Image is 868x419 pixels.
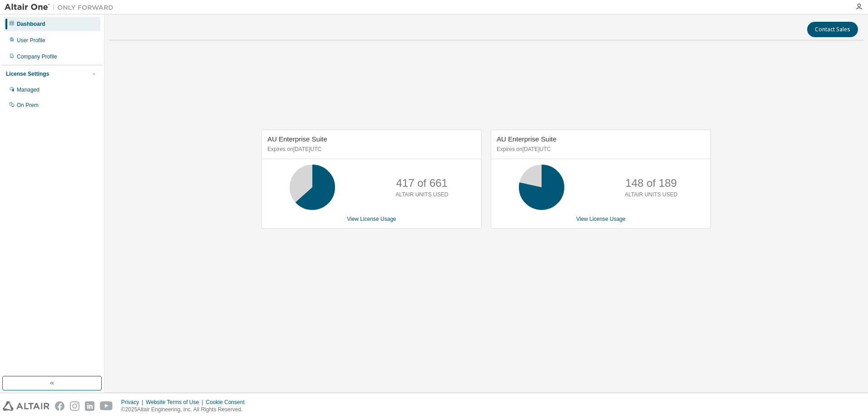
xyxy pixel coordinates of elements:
div: Managed [17,86,39,93]
div: Website Terms of Use [146,399,206,406]
a: View License Usage [347,216,396,222]
p: © 2025 Altair Engineering, Inc. All Rights Reserved. [121,406,250,414]
img: instagram.svg [70,401,79,411]
p: Expires on [DATE] UTC [267,146,473,153]
img: youtube.svg [100,401,113,411]
p: 417 of 661 [396,175,448,191]
p: Expires on [DATE] UTC [497,146,703,153]
span: AU Enterprise Suite [267,135,327,143]
img: linkedin.svg [85,401,94,411]
button: Contact Sales [807,22,858,37]
img: facebook.svg [55,401,64,411]
p: 148 of 189 [626,175,677,191]
p: ALTAIR UNITS USED [395,191,448,199]
p: ALTAIR UNITS USED [625,191,677,199]
span: AU Enterprise Suite [497,135,557,143]
div: Company Profile [17,53,57,60]
div: Privacy [121,399,146,406]
div: User Profile [17,37,45,44]
div: Cookie Consent [206,399,250,406]
img: Altair One [5,3,118,12]
img: altair_logo.svg [3,401,49,411]
div: Dashboard [17,20,45,28]
div: License Settings [6,70,49,78]
div: On Prem [17,102,39,109]
a: View License Usage [576,216,626,222]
